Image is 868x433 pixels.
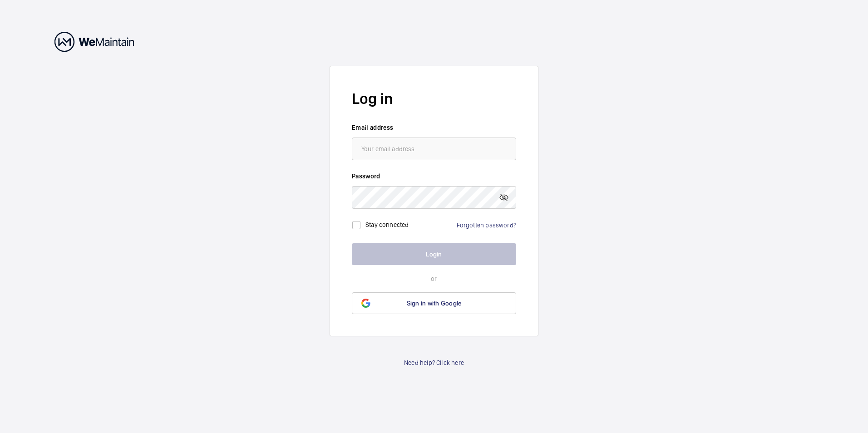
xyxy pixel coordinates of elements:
label: Stay connected [365,221,409,228]
input: Your email address [352,138,516,160]
span: Sign in with Google [407,300,462,307]
p: or [352,274,516,283]
h2: Log in [352,88,516,109]
a: Forgotten password? [457,221,516,229]
label: Password [352,172,516,181]
label: Email address [352,123,516,132]
button: Login [352,243,516,265]
a: Need help? Click here [404,358,464,367]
